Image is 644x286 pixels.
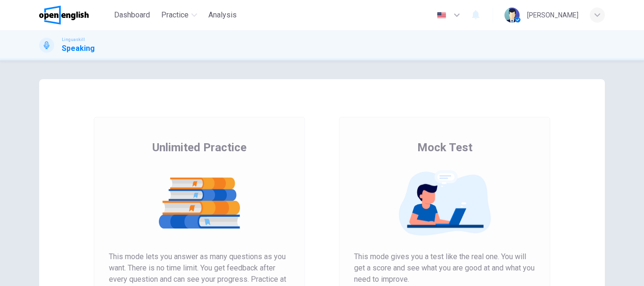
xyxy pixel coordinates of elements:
span: Unlimited Practice [152,140,247,155]
img: OpenEnglish logo [39,6,89,25]
span: Mock Test [417,140,472,155]
span: Analysis [208,9,237,21]
span: Practice [161,9,189,21]
a: OpenEnglish logo [39,6,110,25]
button: Dashboard [110,7,154,24]
button: Practice [157,7,201,24]
h1: Speaking [62,43,95,54]
img: en [436,12,447,19]
div: [PERSON_NAME] [527,9,578,21]
img: Profile picture [504,8,520,23]
button: Analysis [205,7,240,24]
span: This mode gives you a test like the real one. You will get a score and see what you are good at a... [354,251,535,285]
span: Dashboard [114,9,150,21]
span: Linguaskill [62,36,85,43]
